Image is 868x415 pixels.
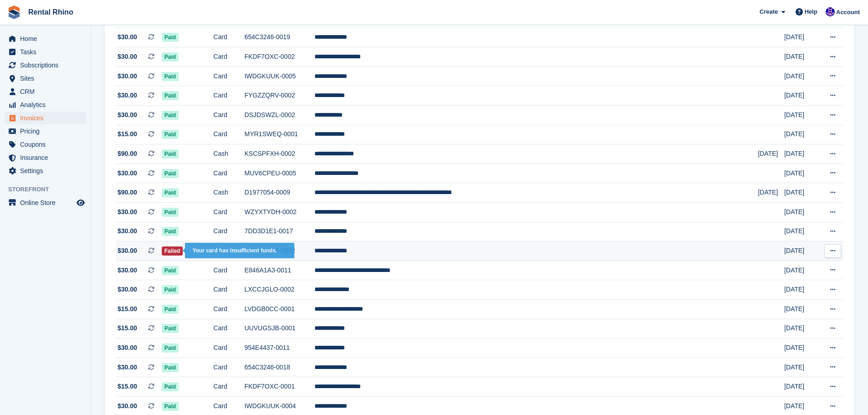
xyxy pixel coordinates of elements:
[784,144,818,164] td: [DATE]
[213,106,244,125] td: Card
[5,164,86,177] a: menu
[805,7,817,16] span: Help
[244,241,314,261] td: GEMFVN96-0002
[20,59,75,72] span: Subscriptions
[162,72,179,81] span: Paid
[118,285,137,294] span: $30.00
[213,164,244,183] td: Card
[213,222,244,241] td: Card
[5,138,86,151] a: menu
[213,47,244,67] td: Card
[244,106,314,125] td: DSJDSWZL-0002
[20,196,75,209] span: Online Store
[213,125,244,144] td: Card
[118,188,137,197] span: $90.00
[760,7,778,16] span: Create
[784,319,818,338] td: [DATE]
[75,197,86,208] a: Preview store
[162,130,179,139] span: Paid
[784,67,818,86] td: [DATE]
[244,47,314,67] td: FKDF7OXC-0002
[213,280,244,300] td: Card
[213,299,244,319] td: Card
[784,377,818,397] td: [DATE]
[244,358,314,377] td: 654C3246-0018
[118,149,137,159] span: $90.00
[244,28,314,47] td: 654C3246-0019
[213,241,244,261] td: Card
[118,304,137,314] span: $15.00
[213,67,244,86] td: Card
[20,151,75,164] span: Insurance
[244,164,314,183] td: MUV6CPEU-0005
[118,382,137,391] span: $15.00
[784,125,818,144] td: [DATE]
[118,323,137,333] span: $15.00
[244,222,314,241] td: 7DD3D1E1-0017
[162,33,179,42] span: Paid
[213,261,244,280] td: Card
[118,246,137,256] span: $30.00
[162,363,179,372] span: Paid
[784,299,818,319] td: [DATE]
[784,280,818,300] td: [DATE]
[162,227,179,236] span: Paid
[784,164,818,183] td: [DATE]
[244,86,314,106] td: FYGZZQRV-0002
[8,185,91,194] span: Storefront
[5,112,86,124] a: menu
[162,188,179,197] span: Paid
[162,324,179,333] span: Paid
[758,183,784,203] td: [DATE]
[20,164,75,177] span: Settings
[244,183,314,203] td: D1977054-0009
[5,72,86,85] a: menu
[784,86,818,106] td: [DATE]
[118,32,137,42] span: $30.00
[5,85,86,98] a: menu
[118,266,137,275] span: $30.00
[784,261,818,280] td: [DATE]
[244,280,314,300] td: LXCCJGLO-0002
[784,358,818,377] td: [DATE]
[213,86,244,106] td: Card
[118,363,137,372] span: $30.00
[784,241,818,261] td: [DATE]
[162,285,179,294] span: Paid
[213,144,244,164] td: Cash
[162,149,179,159] span: Paid
[244,319,314,338] td: UUVUGSJB-0001
[784,47,818,67] td: [DATE]
[20,125,75,138] span: Pricing
[784,338,818,358] td: [DATE]
[244,125,314,144] td: MYR1SWEQ-0001
[5,32,86,45] a: menu
[784,202,818,222] td: [DATE]
[244,377,314,397] td: FKDF7OXC-0001
[784,222,818,241] td: [DATE]
[162,343,179,353] span: Paid
[213,358,244,377] td: Card
[118,52,137,61] span: $30.00
[5,59,86,72] a: menu
[20,138,75,151] span: Coupons
[20,72,75,85] span: Sites
[162,305,179,314] span: Paid
[118,110,137,120] span: $30.00
[784,28,818,47] td: [DATE]
[162,208,179,217] span: Paid
[162,402,179,411] span: Paid
[244,338,314,358] td: 954E4437-0011
[20,32,75,45] span: Home
[213,338,244,358] td: Card
[784,106,818,125] td: [DATE]
[244,144,314,164] td: KSCSPFXH-0002
[244,261,314,280] td: E846A1A3-0011
[5,46,86,58] a: menu
[213,377,244,397] td: Card
[118,129,137,139] span: $15.00
[162,169,179,178] span: Paid
[5,196,86,209] a: menu
[7,5,21,19] img: stora-icon-8386f47178a22dfd0bd8f6a31ec36ba5ce8667c1dd55bd0f319d3a0aa187defe.svg
[213,28,244,47] td: Card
